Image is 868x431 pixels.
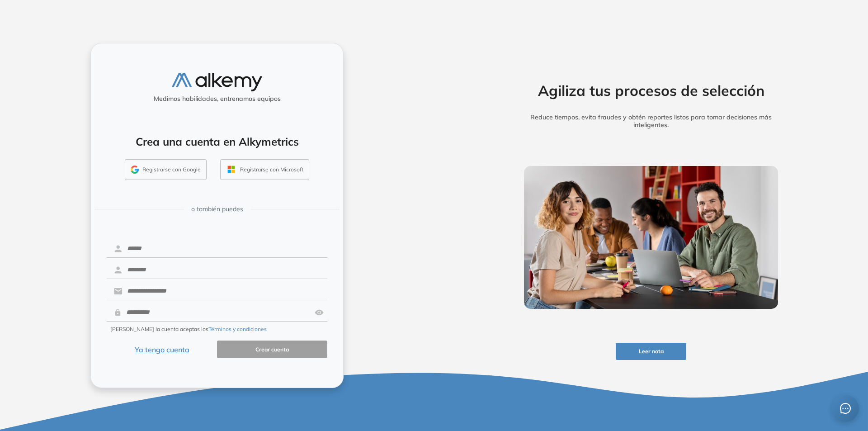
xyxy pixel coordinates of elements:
[510,82,792,99] h2: Agiliza tus procesos de selección
[131,166,139,174] img: GMAIL_ICON
[172,73,262,91] img: logo-alkemy
[125,159,207,180] button: Registrarse con Google
[510,114,792,129] h5: Reduce tiempos, evita fraudes y obtén reportes listos para tomar decisiones más inteligentes.
[226,164,236,175] img: OUTLOOK_ICON
[208,325,267,333] button: Términos y condiciones
[220,159,309,180] button: Registrarse con Microsoft
[616,343,686,360] button: Leer nota
[191,204,243,214] span: o también puedes
[107,341,217,358] button: Ya tengo cuenta
[103,135,331,148] h4: Crea una cuenta en Alkymetrics
[110,325,267,333] span: [PERSON_NAME] la cuenta aceptas los
[315,304,324,321] img: asd
[524,166,778,309] img: img-more-info
[217,341,327,358] button: Crear cuenta
[94,95,340,103] h5: Medimos habilidades, entrenamos equipos
[840,403,851,414] span: message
